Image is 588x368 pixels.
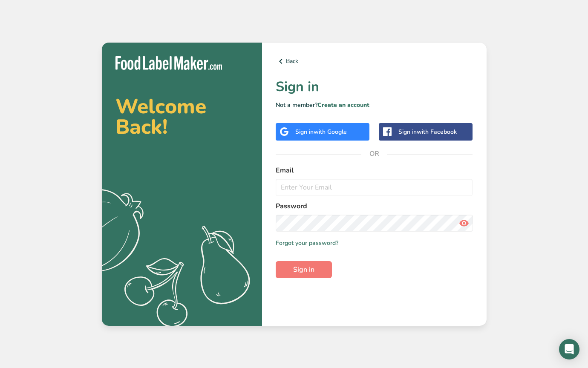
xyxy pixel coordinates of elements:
a: Back [276,56,473,66]
button: Sign in [276,261,332,278]
div: Open Intercom Messenger [559,339,579,359]
div: Sign in [295,127,347,136]
a: Create an account [317,101,369,109]
img: Food Label Maker [115,56,222,70]
span: Sign in [293,264,314,275]
input: Enter Your Email [276,179,473,196]
label: Password [276,201,473,211]
a: Forgot your password? [276,239,338,247]
span: OR [361,141,387,167]
h1: Sign in [276,77,473,97]
span: with Google [314,128,347,136]
div: Sign in [398,127,457,136]
label: Email [276,165,473,175]
span: with Facebook [417,128,457,136]
p: Not a member? [276,101,473,109]
h2: Welcome Back! [115,96,248,137]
